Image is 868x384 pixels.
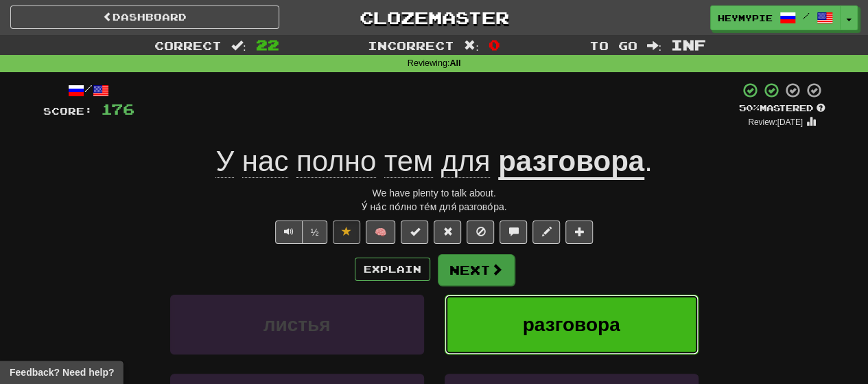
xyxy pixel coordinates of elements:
span: Score: [43,105,93,117]
button: разговора [445,295,699,354]
span: To go [589,38,637,52]
u: разговора [498,145,644,180]
span: тем [384,145,433,178]
button: Unfavorite sentence (alt+f) [333,221,360,244]
button: ½ [302,221,328,244]
div: / [43,82,134,99]
span: 22 [256,36,279,53]
strong: All [449,58,460,68]
div: Text-to-speech controls [272,221,328,244]
span: Open feedback widget [10,365,114,379]
div: We have plenty to talk about. [43,186,825,200]
span: : [464,40,479,52]
span: Incorrect [368,38,454,52]
span: нас [242,145,289,178]
span: полно [296,145,376,178]
button: Explain [355,258,430,281]
span: : [646,40,661,52]
span: У [215,145,234,178]
span: . [644,145,653,177]
button: Next [438,254,515,286]
button: Add to collection (alt+a) [565,221,593,244]
div: Mastered [739,102,825,115]
span: для [441,145,491,178]
button: 🧠 [366,221,395,244]
button: Edit sentence (alt+d) [532,221,560,244]
button: Set this sentence to 100% Mastered (alt+m) [401,221,428,244]
button: Reset to 0% Mastered (alt+r) [434,221,461,244]
span: HeyMyPie [718,12,773,24]
span: 176 [101,100,134,117]
button: Play sentence audio (ctl+space) [275,221,303,244]
a: Dashboard [10,5,279,29]
span: Inf [671,36,706,53]
span: 0 [489,36,500,53]
button: листья [170,295,424,354]
small: Review: [DATE] [748,117,803,127]
div: У́ на́с по́лно те́м для́ разгово́ра. [43,200,825,214]
a: Clozemaster [300,5,569,30]
span: листья [263,314,331,335]
span: : [231,40,246,52]
span: / [803,11,810,21]
span: 50 % [739,102,760,113]
button: Discuss sentence (alt+u) [500,221,527,244]
a: HeyMyPie / [710,5,841,30]
button: Ignore sentence (alt+i) [467,221,494,244]
span: разговора [523,314,620,335]
span: Correct [154,38,222,52]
